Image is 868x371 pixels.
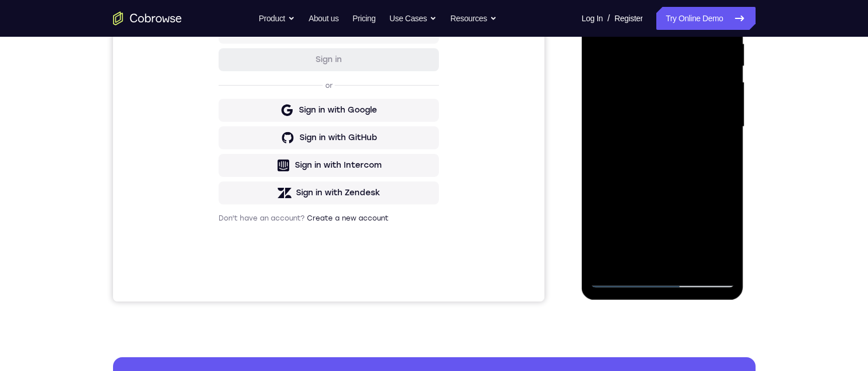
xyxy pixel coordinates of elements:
[656,7,755,30] a: Try Online Demo
[113,11,182,25] a: Go to the home page
[186,188,264,199] div: Sign in with Google
[106,237,326,260] button: Sign in with Intercom
[210,164,222,173] p: or
[106,297,326,306] p: Don't have an account?
[106,265,326,288] button: Sign in with Zendesk
[450,7,497,30] button: Resources
[352,7,375,30] a: Pricing
[608,11,610,25] span: /
[259,7,295,30] button: Product
[309,7,338,30] a: About us
[182,243,268,254] div: Sign in with Intercom
[186,215,264,227] div: Sign in with GitHub
[582,7,603,30] a: Log In
[106,210,326,233] button: Sign in with GitHub
[183,270,267,282] div: Sign in with Zendesk
[106,182,326,205] button: Sign in with Google
[614,7,643,30] a: Register
[194,297,275,306] a: Create a new account
[390,7,437,30] button: Use Cases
